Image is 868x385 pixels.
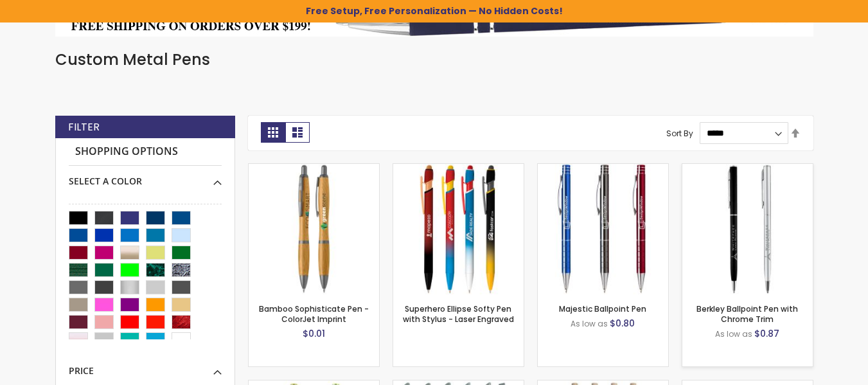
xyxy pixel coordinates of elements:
a: Berkley Ballpoint Pen with Chrome Trim [682,163,813,174]
a: Bamboo Sophisticate Pen - ColorJet Imprint [249,163,379,174]
strong: Filter [68,120,100,134]
div: Select A Color [69,166,222,188]
a: Majestic Ballpoint Pen [538,163,668,174]
img: Majestic Ballpoint Pen [538,164,668,294]
span: $0.80 [610,317,635,330]
a: Berkley Ballpoint Pen with Chrome Trim [696,303,798,325]
a: Superhero Ellipse Softy Pen with Stylus - Laser Engraved [393,163,524,174]
span: As low as [715,328,752,339]
span: $0.01 [303,327,325,340]
iframe: Google Customer Reviews [762,350,868,385]
div: Price [69,355,222,377]
span: $0.87 [754,327,779,340]
a: Majestic Ballpoint Pen [559,303,646,314]
h1: Custom Metal Pens [55,49,813,70]
img: Bamboo Sophisticate Pen - ColorJet Imprint [249,164,379,294]
strong: Grid [261,122,285,143]
a: Bamboo Sophisticate Pen - ColorJet Imprint [259,303,369,325]
strong: Shopping Options [69,138,222,166]
label: Sort By [666,127,693,138]
span: As low as [571,318,608,329]
img: Superhero Ellipse Softy Pen with Stylus - Laser Engraved [393,164,524,294]
a: Superhero Ellipse Softy Pen with Stylus - Laser Engraved [403,303,514,325]
img: Berkley Ballpoint Pen with Chrome Trim [682,164,813,294]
